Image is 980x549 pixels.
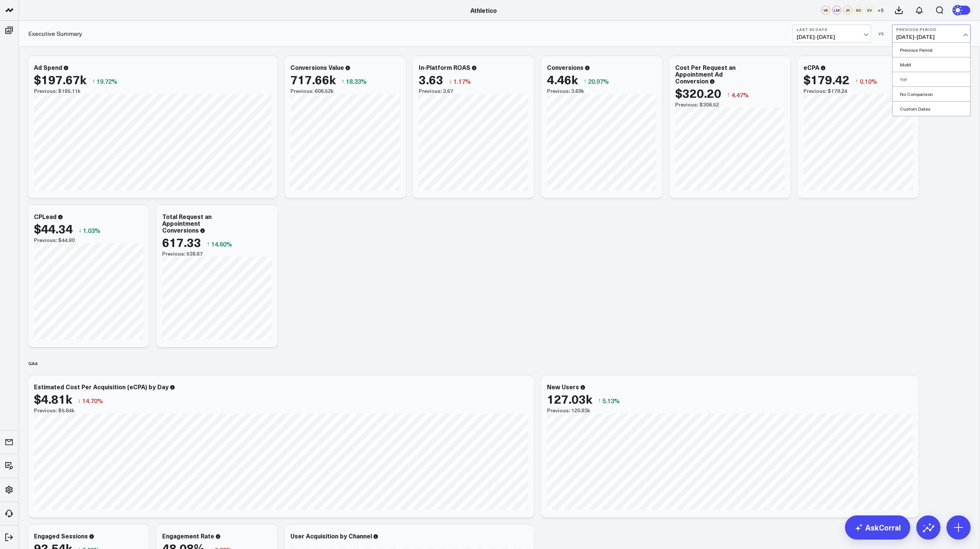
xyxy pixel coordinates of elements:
[892,87,970,101] a: No Comparison
[860,77,877,85] span: 0.10%
[892,43,970,57] a: Previous Period
[588,77,609,85] span: 20.97%
[803,72,849,86] div: $179.42
[892,25,971,43] button: Previous Period[DATE]-[DATE]
[584,76,587,86] span: ↑
[602,396,620,405] span: 5.13%
[419,63,470,71] div: In-Platform ROAS
[341,76,344,86] span: ↑
[892,72,970,86] a: YoY
[797,27,867,32] b: Last 30 Days
[34,88,272,94] div: Previous: $165.11k
[470,6,497,14] a: Athletico
[675,86,721,100] div: $320.20
[855,76,858,86] span: ↑
[34,382,169,391] div: Estimated Cost Per Acquisition (eCPA) by Day
[34,237,143,243] div: Previous: $44.80
[832,6,841,15] div: LM
[28,355,37,372] div: GA4
[82,396,103,405] span: 14.70%
[34,392,72,406] div: $4.81k
[731,91,749,99] span: 4.47%
[28,29,82,38] a: Executive Summary
[845,515,910,540] a: AskCorral
[547,382,579,391] div: New Users
[83,226,100,234] span: 1.03%
[547,392,592,406] div: 127.03k
[896,27,966,32] b: Previous Period
[547,63,584,71] div: Conversions
[207,239,210,249] span: ↑
[892,102,970,116] a: Custom Dates
[876,6,885,15] button: +5
[547,72,578,86] div: 4.46k
[793,25,871,43] button: Last 30 Days[DATE]-[DATE]
[865,6,874,15] div: EV
[34,222,73,235] div: $44.34
[598,396,601,406] span: ↑
[875,31,888,36] div: VS
[97,77,117,85] span: 19.72%
[162,212,212,234] div: Total Request an Appointment Conversions
[854,6,863,15] div: SD
[419,88,528,94] div: Previous: 3.67
[547,88,656,94] div: Previous: 3.69k
[290,72,336,86] div: 717.66k
[34,212,57,221] div: CPLead
[797,34,867,40] span: [DATE] - [DATE]
[34,532,88,540] div: Engaged Sessions
[34,407,528,413] div: Previous: $5.64k
[803,63,819,71] div: eCPA
[346,77,367,85] span: 18.33%
[453,77,471,85] span: 1.17%
[34,72,86,86] div: $197.67k
[162,251,272,257] div: Previous: 538.67
[290,532,372,540] div: User Acquisition by Channel
[419,72,443,86] div: 3.63
[162,235,201,249] div: 617.33
[78,396,81,406] span: ↓
[896,34,966,40] span: [DATE] - [DATE]
[162,532,214,540] div: Engagement Rate
[34,63,62,71] div: Ad Spend
[892,57,970,72] a: MoM
[675,63,736,85] div: Cost Per Request an Appointment Ad Conversion
[877,8,884,13] span: + 5
[803,88,913,94] div: Previous: $179.24
[547,407,913,413] div: Previous: 120.83k
[211,240,232,248] span: 14.60%
[290,63,344,71] div: Conversions Value
[843,6,852,15] div: JR
[675,102,785,108] div: Previous: $306.52
[727,90,730,100] span: ↑
[78,225,81,235] span: ↓
[821,6,830,15] div: VK
[449,76,452,86] span: ↓
[290,88,400,94] div: Previous: 606.52k
[92,76,95,86] span: ↑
